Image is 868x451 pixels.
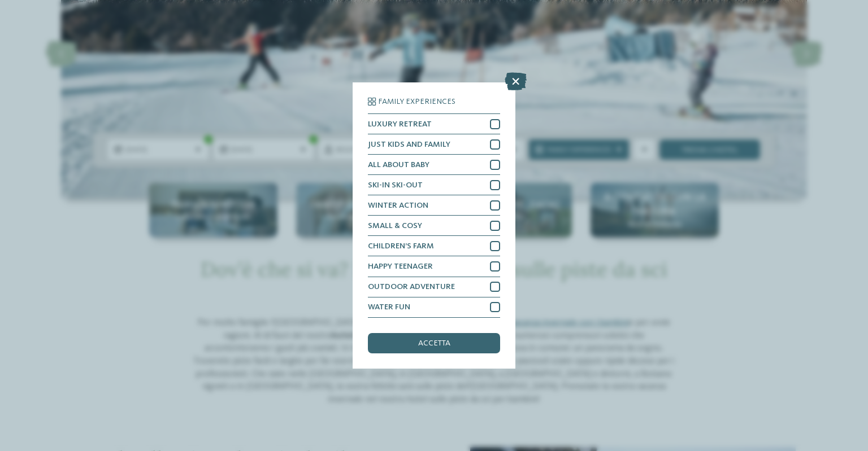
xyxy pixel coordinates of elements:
span: WATER FUN [368,303,410,311]
span: LUXURY RETREAT [368,120,432,128]
span: accetta [418,339,450,347]
span: JUST KIDS AND FAMILY [368,141,450,148]
span: SMALL & COSY [368,222,422,230]
span: CHILDREN’S FARM [368,242,434,250]
span: Family Experiences [378,98,455,106]
span: HAPPY TEENAGER [368,262,433,270]
span: WINTER ACTION [368,202,428,209]
span: SKI-IN SKI-OUT [368,181,423,189]
span: ALL ABOUT BABY [368,161,429,169]
span: OUTDOOR ADVENTURE [368,283,455,291]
